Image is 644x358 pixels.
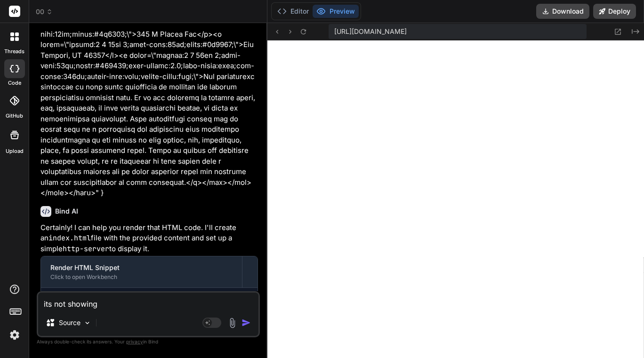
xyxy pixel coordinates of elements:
img: icon [241,318,251,327]
div: Click to open Workbench [50,273,233,281]
span: privacy [126,339,143,344]
p: Source [59,318,80,327]
iframe: Preview [267,40,644,358]
code: index.html [48,233,91,243]
p: Always double-check its answers. Your in Bind [37,337,260,346]
code: http-server [63,244,109,254]
label: GitHub [6,112,23,120]
label: Upload [6,147,24,155]
button: Deploy [593,4,636,19]
span: [URL][DOMAIN_NAME] [334,27,407,36]
p: Certainly! I can help you render that HTML code. I'll create an file with the provided content an... [40,223,258,255]
textarea: its not showin [38,293,258,310]
button: Preview [313,5,359,18]
button: Render HTML SnippetClick to open Workbench [41,256,242,287]
button: Editor [274,5,313,18]
img: Pick Models [83,319,91,327]
label: threads [4,48,24,56]
div: Render HTML Snippet [50,263,233,272]
label: code [8,79,21,87]
img: settings [7,327,23,343]
h6: Bind AI [55,207,78,216]
button: Download [536,4,589,19]
span: 00 [36,7,53,16]
img: attachment [227,318,238,328]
